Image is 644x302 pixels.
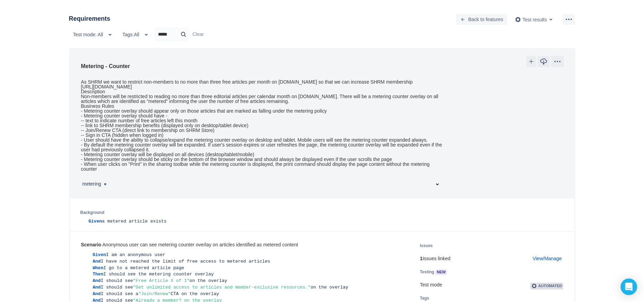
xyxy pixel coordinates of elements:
span: search icon [179,31,188,38]
span: a metered article exists [102,219,167,224]
span: When [93,265,103,271]
button: metering, remove [102,181,108,187]
span: Test results [523,17,547,22]
span: metering [82,181,101,188]
span: Automated [538,284,562,288]
div: - By default the metering counter overlay will be expanded. If user's session expires or user ref... [81,142,445,152]
span: Tags: All [122,29,139,40]
span: Then [93,272,103,277]
span: I go to a metered article page [103,265,184,271]
span: And [93,259,101,264]
div: - Metering counter overlay should have - [81,113,445,118]
span: And [93,291,101,296]
span: Back to features [468,14,503,25]
a: Clear [192,31,204,37]
span: download icon [539,57,548,66]
h5: Issues [420,242,535,249]
span: "Free Article X of 1" [133,278,190,283]
span: CTA on the overlay [171,291,219,296]
span: NEW [435,270,447,274]
div: - Metering counter overlay should be sticky on the bottom of the browser window and should always... [81,157,445,162]
span: on the overlay [310,285,348,290]
div: - Metering counter overlay should appear only on those articles that are marked as falling under ... [81,108,445,113]
button: Test mode: All [69,29,118,40]
h5: Tags [420,295,535,302]
span: add icon [528,59,534,64]
div: -- text to indicate number of free articles left this month [81,118,445,123]
img: AgwABIgr006M16MAAAAASUVORK5CYII= [532,283,537,289]
span: Test mode: All [73,29,103,40]
span: And [93,278,101,283]
b: Scenario [81,242,101,247]
span: on the overlay [189,278,227,283]
div: Business Rules [81,104,445,108]
div: - Metering counter overlay will be displayed on all devices (desktop/tablet/mobile) [81,152,445,157]
span: "Get unlimited access to articles and member-exclusive resources." [133,285,311,290]
div: - When user clicks on "Print" in the sharing toolbar while the metering counter is displayed, the... [81,162,445,171]
span: Given [89,219,102,224]
span: "Join/Renew" [138,291,171,296]
span: more [553,57,562,66]
h3: Requirements [69,14,110,23]
span: I should see the metering counter overlay [103,272,214,277]
span: And [93,285,101,290]
span: I should see a [101,291,138,296]
h5: Testing [420,268,535,275]
div: Anonymous user can see metering counter overlay on articles identified as metered content [81,242,298,247]
div: Open Intercom Messenger [621,279,637,295]
span: I am an anonymous user [106,252,166,257]
h3: Metering - Counter [81,62,130,70]
span: back icon [460,17,466,22]
b: 1 [420,256,423,261]
div: -- Join/Renew CTA (direct link to membership on SHRM Store) [81,128,445,133]
span: more [565,15,573,23]
div: [URL][DOMAIN_NAME] [81,84,445,89]
div: - User should have the ability to collapse/expand the metering counter overlay on desktop and tab... [81,138,445,142]
a: Back to features [456,16,507,22]
div: -- link to SHRM membership benefits (displayed only on desktop/tablet device) [81,123,445,128]
label: Background [80,210,105,216]
button: Test results [511,14,559,25]
div: -- Sign in CTA (hidden when logged in) [81,133,445,138]
a: View/Manage [533,255,562,262]
span: Given [93,252,106,257]
span: I have not reached the limit of free access to metered articles [101,259,270,264]
div: Description [81,89,445,94]
a: Automated [530,282,563,287]
div: As SHRM we want to restrict non-members to no more than three free articles per month on [DOMAIN_... [81,79,445,84]
p: Issues linked [420,255,563,262]
div: Non-members will be restricted to reading no more than three editorial articles per calendar mont... [81,94,445,104]
span: I should see [101,278,133,283]
span: I should see [101,285,133,290]
img: AgwABIgr006M16MAAAAASUVORK5CYII= [515,17,521,22]
button: Back to features [456,14,507,25]
div: Test mode [420,282,563,289]
button: Tags:All [118,29,155,40]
